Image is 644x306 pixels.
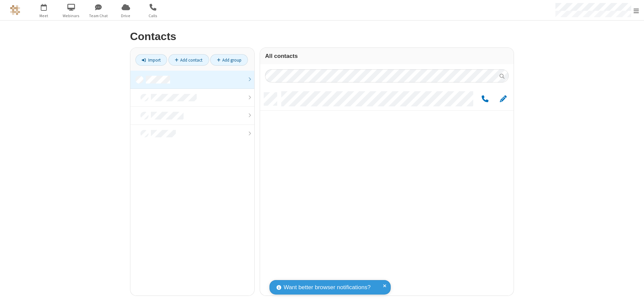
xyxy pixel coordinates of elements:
span: Drive [113,13,138,19]
a: Add group [210,54,248,66]
span: Meet [31,13,57,19]
span: Want better browser notifications? [284,283,371,292]
iframe: Chat [627,288,639,301]
span: Webinars [59,13,84,19]
span: Team Chat [86,13,111,19]
a: Import [135,54,167,66]
a: Add contact [168,54,209,66]
div: grid [260,88,514,296]
button: Call by phone [478,95,491,103]
button: Edit [496,95,510,103]
img: QA Selenium DO NOT DELETE OR CHANGE [10,5,20,15]
span: Calls [140,13,166,19]
h2: Contacts [130,31,514,42]
h3: All contacts [265,53,509,59]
